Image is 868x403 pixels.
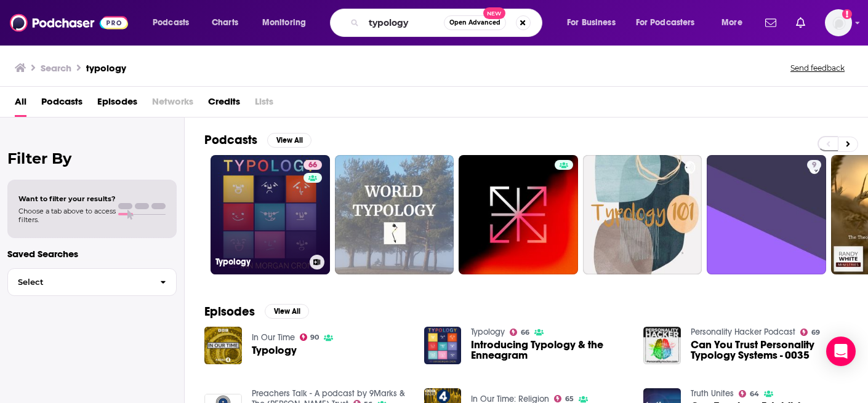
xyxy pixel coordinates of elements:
[691,327,795,337] a: Personality Hacker Podcast
[144,13,205,33] button: open menu
[215,257,305,267] h3: Typology
[444,15,506,30] button: Open AdvancedNew
[208,92,240,117] a: Credits
[41,62,71,74] h3: Search
[558,13,631,33] button: open menu
[204,132,257,148] h2: Podcasts
[791,12,810,33] a: Show notifications dropdown
[7,248,177,260] p: Saved Searches
[7,150,177,167] h2: Filter By
[721,14,742,31] span: More
[471,327,505,337] a: Typology
[212,14,238,31] span: Charts
[636,14,695,31] span: For Podcasters
[811,330,820,335] span: 69
[739,390,759,397] a: 64
[628,13,713,33] button: open menu
[265,304,309,319] button: View All
[15,92,26,117] a: All
[567,14,616,31] span: For Business
[483,7,505,19] span: New
[252,345,297,356] a: Typology
[18,207,116,224] span: Choose a tab above to access filters.
[750,391,759,397] span: 64
[760,12,781,33] a: Show notifications dropdown
[267,133,311,148] button: View All
[152,92,193,117] span: Networks
[41,92,82,117] a: Podcasts
[510,329,529,336] a: 66
[825,9,852,36] button: Show profile menu
[204,13,246,33] a: Charts
[842,9,852,19] svg: Add a profile image
[262,14,306,31] span: Monitoring
[825,9,852,36] span: Logged in as megcassidy
[471,340,629,361] a: Introducing Typology & the Enneagram
[424,327,462,364] img: Introducing Typology & the Enneagram
[204,304,309,319] a: EpisodesView All
[10,11,128,34] img: Podchaser - Follow, Share and Rate Podcasts
[825,9,852,36] img: User Profile
[565,396,574,402] span: 65
[8,278,150,286] span: Select
[691,340,848,361] a: Can You Trust Personality Typology Systems - 0035
[7,268,177,296] button: Select
[812,159,816,172] span: 9
[713,13,758,33] button: open menu
[787,63,848,73] button: Send feedback
[18,194,116,203] span: Want to filter your results?
[204,327,242,364] img: Typology
[86,62,126,74] h3: typology
[691,388,734,399] a: Truth Unites
[97,92,137,117] a: Episodes
[364,13,444,33] input: Search podcasts, credits, & more...
[153,14,189,31] span: Podcasts
[255,92,273,117] span: Lists
[826,337,856,366] div: Open Intercom Messenger
[554,395,574,402] a: 65
[303,160,322,170] a: 66
[643,327,681,364] img: Can You Trust Personality Typology Systems - 0035
[707,155,826,274] a: 9
[800,329,820,336] a: 69
[211,155,330,274] a: 66Typology
[204,304,255,319] h2: Episodes
[310,335,319,340] span: 90
[449,20,500,26] span: Open Advanced
[521,330,529,335] span: 66
[252,332,295,343] a: In Our Time
[254,13,322,33] button: open menu
[300,333,319,341] a: 90
[807,160,821,170] a: 9
[204,132,311,148] a: PodcastsView All
[342,9,554,37] div: Search podcasts, credits, & more...
[308,159,317,172] span: 66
